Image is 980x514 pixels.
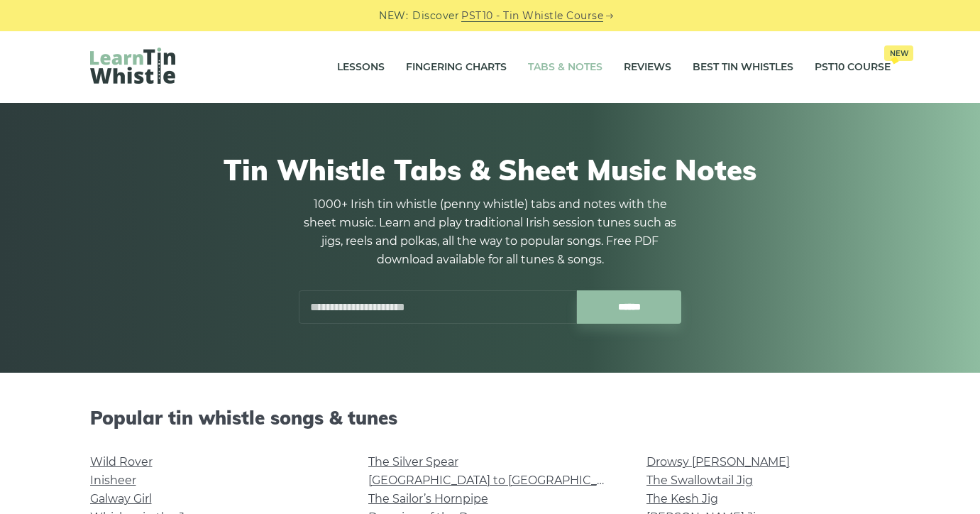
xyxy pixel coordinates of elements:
[693,50,793,85] a: Best Tin Whistles
[646,455,790,469] a: Drowsy [PERSON_NAME]
[368,474,630,487] a: [GEOGRAPHIC_DATA] to [GEOGRAPHIC_DATA]
[90,407,891,429] h2: Popular tin whistle songs & tunes
[90,455,153,469] a: Wild Rover
[337,50,385,85] a: Lessons
[815,50,891,85] a: PST10 CourseNew
[624,50,671,85] a: Reviews
[299,195,682,269] p: 1000+ Irish tin whistle (penny whistle) tabs and notes with the sheet music. Learn and play tradi...
[368,455,458,469] a: The Silver Spear
[646,474,753,487] a: The Swallowtail Jig
[646,492,718,505] a: The Kesh Jig
[884,45,913,61] span: New
[368,492,488,505] a: The Sailor’s Hornpipe
[406,50,507,85] a: Fingering Charts
[90,492,152,505] a: Galway Girl
[90,48,175,84] img: LearnTinWhistle.com
[528,50,602,85] a: Tabs & Notes
[90,153,891,187] h1: Tin Whistle Tabs & Sheet Music Notes
[90,474,136,487] a: Inisheer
